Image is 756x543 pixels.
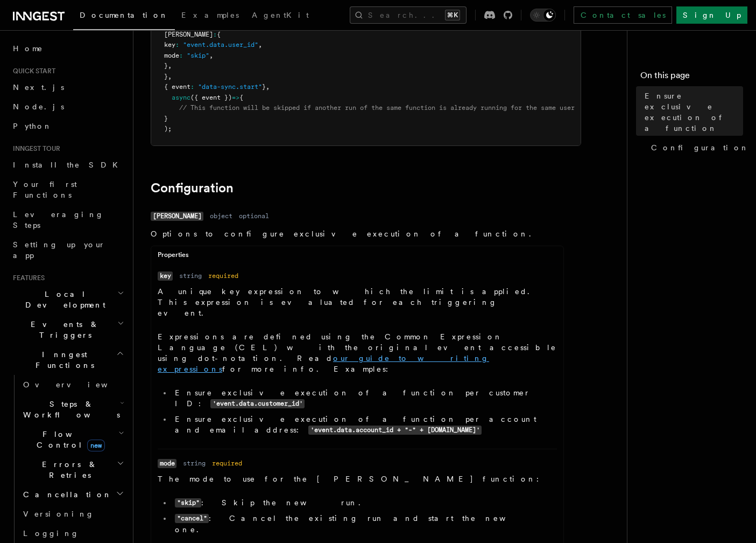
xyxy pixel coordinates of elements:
button: Toggle dark mode [530,9,556,22]
span: Home [13,43,43,54]
span: Local Development [9,289,117,310]
code: 'event.data.account_id + "-" + [DOMAIN_NAME]' [308,426,482,435]
code: key [158,271,173,281]
span: async [172,94,190,101]
a: Home [9,39,126,58]
span: Node.js [13,102,64,111]
a: Documentation [73,3,175,30]
dd: string [179,271,202,280]
span: mode [164,52,179,59]
span: Install the SDK [13,161,124,169]
code: "skip" [175,498,201,507]
a: Setting up your app [9,235,126,265]
span: } [164,62,168,69]
button: Flow Controlnew [19,424,126,455]
span: Documentation [80,11,168,19]
span: "event.data.user_id" [183,41,258,48]
code: mode [158,459,176,468]
span: { [217,31,221,38]
a: Next.js [9,78,126,97]
div: Inngest Functions [9,375,126,543]
p: Options to configure exclusive execution of a function. [151,228,564,239]
a: Versioning [19,504,126,524]
span: Configuration [651,142,749,153]
span: Cancellation [19,489,112,500]
a: Ensure exclusive execution of a function [640,86,743,138]
span: Ensure exclusive execution of a function [645,90,743,134]
span: Setting up your app [13,240,105,260]
span: Flow Control [19,429,118,450]
dd: required [212,459,242,468]
a: Your first Functions [9,175,126,205]
span: Errors & Retries [19,459,117,481]
button: Local Development [9,284,126,315]
dd: object [210,212,232,220]
code: [PERSON_NAME] [151,212,203,221]
span: new [87,440,105,451]
li: Ensure exclusive execution of a function per customer ID: [172,387,557,409]
span: Inngest tour [9,144,60,153]
a: Install the SDK [9,155,126,175]
span: "data-sync.start" [198,83,262,90]
span: Features [9,274,45,282]
button: Errors & Retries [19,455,126,485]
dd: string [183,459,206,468]
dd: required [208,271,238,280]
span: key [164,41,175,48]
span: } [164,73,168,80]
span: Your first Functions [13,180,77,199]
span: Events & Triggers [9,319,117,340]
kbd: ⌘K [445,10,460,20]
span: [PERSON_NAME] [164,31,213,38]
span: : [190,83,194,90]
span: AgentKit [252,11,309,19]
button: Steps & Workflows [19,394,126,424]
span: Logging [23,529,79,538]
button: Events & Triggers [9,315,126,345]
a: Configuration [647,138,743,157]
span: Overview [23,380,134,389]
code: 'event.data.customer_id' [210,399,305,408]
span: , [168,62,172,69]
span: : [175,41,179,48]
a: Python [9,116,126,136]
h4: On this page [640,69,743,86]
li: : Skip the new run. [172,497,557,509]
a: Sign Up [676,6,747,24]
span: { [239,94,243,101]
span: : [179,52,183,59]
span: , [266,83,270,90]
span: // This function will be skipped if another run of the same function is already running for the s... [179,104,575,112]
span: Versioning [23,510,94,518]
span: , [258,41,262,48]
span: "skip" [187,52,209,59]
a: Leveraging Steps [9,205,126,235]
button: Search...⌘K [350,6,467,24]
span: } [262,83,266,90]
span: Inngest Functions [9,349,116,371]
span: , [168,73,172,80]
span: { event [164,83,190,90]
p: Expressions are defined using the Common Expression Language (CEL) with the original event access... [158,331,557,374]
div: Properties [151,250,563,264]
span: Quick start [9,67,55,75]
span: ({ event }) [190,94,232,101]
span: , [209,52,213,59]
li: : Cancel the existing run and start the new one. [172,513,557,535]
dd: optional [239,212,269,220]
span: Examples [181,11,239,19]
code: "cancel" [175,514,209,523]
button: Cancellation [19,485,126,504]
a: Configuration [151,180,234,196]
span: ); [164,125,172,133]
span: } [164,115,168,122]
a: Logging [19,524,126,543]
a: our guide to writing expressions [158,354,489,373]
a: Examples [175,3,245,29]
p: The mode to use for the [PERSON_NAME] function: [158,474,557,484]
span: : [213,31,217,38]
button: Inngest Functions [9,345,126,375]
span: Steps & Workflows [19,399,120,420]
span: Leveraging Steps [13,210,104,229]
span: => [232,94,239,101]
